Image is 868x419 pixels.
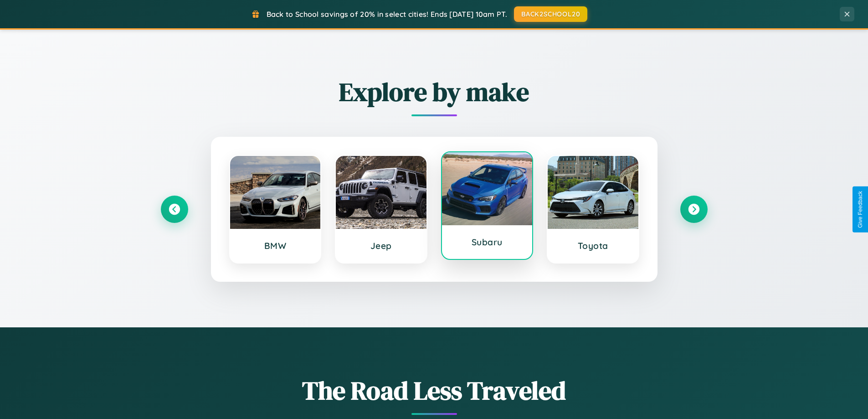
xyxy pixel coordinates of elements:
[267,10,507,19] span: Back to School savings of 20% in select cities! Ends [DATE] 10am PT.
[514,6,587,22] button: BACK2SCHOOL20
[857,191,863,228] div: Give Feedback
[451,237,524,248] h3: Subaru
[345,240,417,251] h3: Jeep
[161,74,708,109] h2: Explore by make
[557,240,629,251] h3: Toyota
[239,240,312,251] h3: BMW
[161,373,708,408] h1: The Road Less Traveled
